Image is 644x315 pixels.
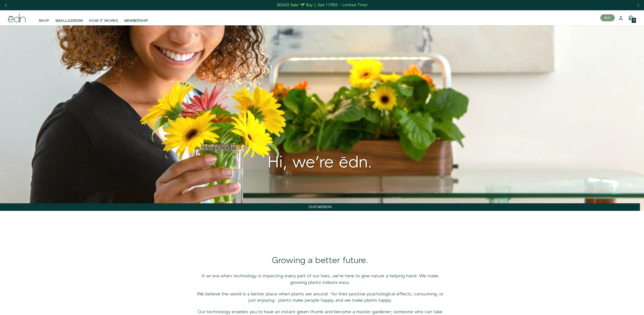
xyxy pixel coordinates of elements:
span: In an era when technology is impacting every part of our lives, we’re here to give nature a helpi... [202,273,438,286]
div: BOGO Sale! 🌱 Buy 1, Get 1 FREE – Limited Time! [277,3,368,8]
a: HOW IT WORKS [86,12,121,23]
a: SHOP [36,12,52,23]
a: MEMBERSHIP [121,12,151,23]
div: Growing a better future. [8,255,632,267]
span: SHOP [39,18,49,23]
span: HOW IT WORKS [89,18,118,23]
span: MEMBERSHIP [124,18,148,23]
a: BOGO Sale! 🌱 Buy 1, Get 1 FREE – Limited Time! [277,1,368,9]
iframe: Opens a widget where you can find more information [605,300,639,312]
span: We believe the world is a better place when plants are around - for their positive psychological ... [197,291,444,304]
span: 0 [633,19,635,22]
a: SMALLGARDEN [52,12,86,23]
button: BUY [600,14,615,21]
span: SMALLGARDEN [55,18,83,23]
